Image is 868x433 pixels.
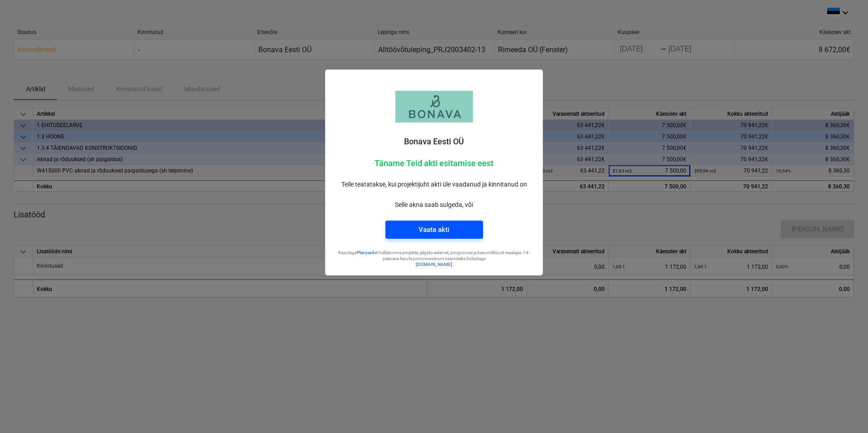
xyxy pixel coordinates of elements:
div: Vaata akti [419,224,449,236]
a: [DOMAIN_NAME] [416,262,452,267]
p: Teile teatatakse, kui projektijuht akti üle vaadanud ja kinnitanud on [333,180,535,189]
p: Täname Teid akti esitamise eest [333,158,535,169]
a: Planyard [357,250,374,255]
button: Vaata akti [385,221,483,239]
p: Bonava Eesti OÜ [333,136,535,147]
p: Selle akna saab sulgeda, või [333,200,535,210]
p: Kasutage et hallata oma projekte, jälgida eelarvet, prognoose ja kasumlikkust reaalajas. 14-päeva... [333,250,535,262]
